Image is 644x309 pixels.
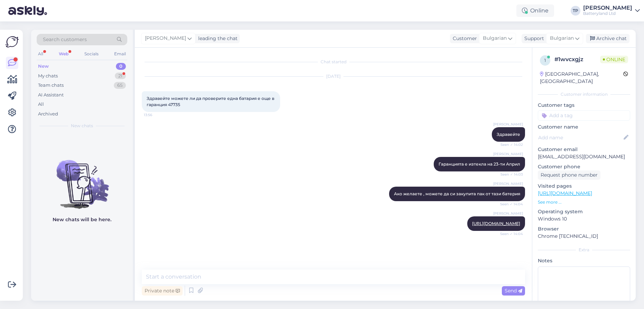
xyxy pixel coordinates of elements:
[538,123,630,131] p: Customer name
[493,211,523,216] span: [PERSON_NAME]
[538,102,630,109] p: Customer tags
[53,216,111,223] p: New chats will be here.
[538,190,592,196] a: [URL][DOMAIN_NAME]
[38,63,49,70] div: New
[115,73,126,79] div: 21
[583,5,640,16] a: [PERSON_NAME]Batteryland Ltd
[38,73,58,79] div: My chats
[538,257,630,264] p: Notes
[497,172,523,177] span: Seen ✓ 14:03
[114,82,126,89] div: 65
[450,35,477,42] div: Customer
[497,231,523,236] span: Seen ✓ 14:04
[538,146,630,153] p: Customer email
[497,142,523,147] span: Seen ✓ 14:02
[195,35,238,42] div: leading the chat
[538,170,600,180] div: Request phone number
[493,122,523,127] span: [PERSON_NAME]
[538,110,630,121] input: Add a tag
[538,233,630,240] p: Chrome [TECHNICAL_ID]
[439,161,520,167] span: Гаранцията е изтекла на 23-ти Април
[583,5,632,11] div: [PERSON_NAME]
[538,225,630,233] p: Browser
[493,151,523,157] span: [PERSON_NAME]
[83,49,100,58] div: Socials
[538,247,630,253] div: Extra
[550,35,574,42] span: Bulgarian
[538,208,630,215] p: Operating system
[493,181,523,186] span: [PERSON_NAME]
[538,153,630,160] p: [EMAIL_ADDRESS][DOMAIN_NAME]
[554,55,600,64] div: # 1wvcxgjz
[394,191,520,196] span: Ако желаете , можете да си закупита пак от тази батерия
[31,148,133,210] img: No chats
[38,82,64,89] div: Team chats
[505,288,522,294] span: Send
[144,112,170,118] span: 13:56
[113,49,127,58] div: Email
[538,199,630,205] p: See more ...
[544,58,546,63] span: 1
[43,36,87,43] span: Search customers
[38,111,58,118] div: Archived
[538,215,630,223] p: Windows 10
[71,123,93,129] span: New chats
[586,34,629,43] div: Archive chat
[116,63,126,70] div: 0
[142,286,183,296] div: Private note
[38,101,44,108] div: All
[497,132,520,137] span: Здравейте
[145,35,186,42] span: [PERSON_NAME]
[538,91,630,97] div: Customer information
[483,35,507,42] span: Bulgarian
[57,49,70,58] div: Web
[600,56,628,63] span: Online
[142,73,525,79] div: [DATE]
[571,6,580,16] div: TP
[538,134,622,141] input: Add name
[38,92,64,99] div: AI Assistant
[472,221,520,226] a: [URL][DOMAIN_NAME]
[6,35,19,48] img: Askly Logo
[583,11,632,16] div: Batteryland Ltd
[147,96,275,107] span: Здравейте можете ли да проверите една батария е още в гаранция 47735
[540,71,623,85] div: [GEOGRAPHIC_DATA], [GEOGRAPHIC_DATA]
[522,35,544,42] div: Support
[37,49,45,58] div: All
[538,163,630,170] p: Customer phone
[497,202,523,207] span: Seen ✓ 14:04
[142,59,525,65] div: Chat started
[516,4,554,17] div: Online
[538,182,630,190] p: Visited pages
